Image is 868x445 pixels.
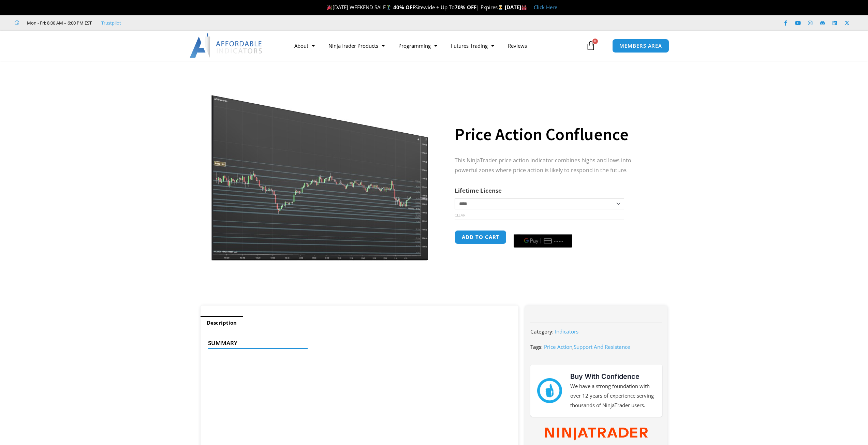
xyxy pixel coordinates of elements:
strong: 70% OFF [455,4,476,11]
h4: Summary [208,340,506,346]
a: Indicators [555,328,578,335]
label: Lifetime License [455,187,502,194]
strong: [DATE] [505,4,527,11]
span: Tags: [530,343,543,350]
strong: 40% OFF [393,4,415,11]
span: This NinjaTrader price action indicator combines highs and lows into powerful zones where price a... [455,157,631,174]
a: NinjaTrader Products [322,38,392,54]
a: Description [201,316,243,329]
a: About [288,38,322,54]
img: mark thumbs good 43913 | Affordable Indicators – NinjaTrader [537,378,562,403]
span: Mon - Fri: 8:00 AM – 6:00 PM EST [25,19,92,27]
span: Category: [530,328,554,335]
img: 🏌️‍♂️ [386,5,391,10]
a: Click Here [534,4,557,11]
span: MEMBERS AREA [619,43,662,48]
a: Futures Trading [444,38,501,54]
a: Price Action [544,343,572,350]
h3: Buy With Confidence [570,371,656,382]
img: Price Action Confluence 2 [210,73,429,261]
button: Buy with GPay [514,234,572,248]
span: 0 [592,39,598,44]
a: MEMBERS AREA [612,39,669,53]
a: Clear options [455,213,465,218]
h1: Price Action Confluence [455,122,654,146]
iframe: Secure payment input frame [512,229,574,230]
nav: Menu [288,38,584,54]
img: ⌛ [498,5,503,10]
img: 🎉 [327,5,332,10]
a: Reviews [501,38,534,54]
a: 0 [576,36,606,56]
img: NinjaTrader Wordmark color RGB | Affordable Indicators – NinjaTrader [545,428,648,441]
span: [DATE] WEEKEND SALE Sitewide + Up To | Expires [325,4,504,11]
img: LogoAI | Affordable Indicators – NinjaTrader [190,33,263,58]
p: We have a strong foundation with over 12 years of experience serving thousands of NinjaTrader users. [570,382,656,410]
text: •••••• [554,239,564,243]
img: 🏭 [521,5,527,10]
a: Support And Resistance [574,343,630,350]
a: Programming [392,38,444,54]
span: , [544,343,630,350]
button: Add to cart [455,230,506,244]
a: Trustpilot [101,19,121,27]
